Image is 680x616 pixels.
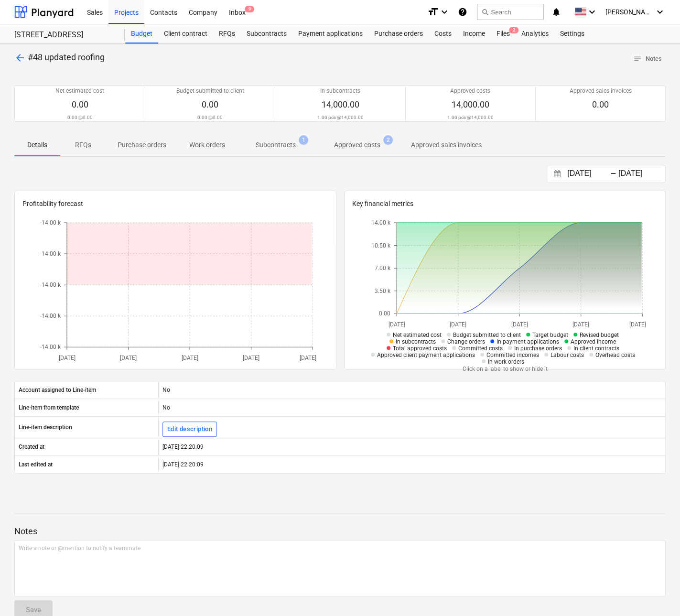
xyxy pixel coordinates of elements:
[586,6,598,18] i: keyboard_arrow_down
[243,355,259,361] tspan: [DATE]
[554,24,590,43] a: Settings
[334,140,380,150] p: Approved costs
[427,6,439,18] i: format_size
[158,457,665,472] div: [DATE] 22:20:09
[19,386,96,394] p: Account assigned to Line-item
[158,439,665,454] div: [DATE] 22:20:09
[450,321,466,328] tspan: [DATE]
[182,355,198,361] tspan: [DATE]
[411,140,482,150] p: Approved sales invoices
[514,345,562,352] span: In purchase orders
[396,338,436,345] span: In subcontracts
[40,220,61,227] tspan: -14.00 k
[19,404,79,412] p: Line-item from template
[509,27,518,33] span: 2
[22,199,328,209] p: Profitability forecast
[488,358,524,365] span: In work orders
[59,355,76,361] tspan: [DATE]
[580,332,619,338] span: Revised budget
[516,24,554,43] div: Analytics
[486,352,539,358] span: Committed incomes
[299,135,308,145] span: 1
[377,352,475,358] span: Approved client payment applications
[393,345,447,352] span: Total approved costs
[453,332,521,338] span: Budget submitted to client
[592,99,609,109] span: 0.00
[375,288,391,294] tspan: 3.50 k
[14,52,26,64] span: arrow_back
[197,114,223,120] p: 0.00 @ 0.00
[632,570,680,616] iframe: Chat Widget
[654,6,666,18] i: keyboard_arrow_down
[569,87,631,95] p: Approved sales invoices
[610,171,616,177] div: -
[458,6,467,18] i: Knowledge base
[450,87,490,95] p: Approved costs
[458,345,503,352] span: Committed costs
[572,321,589,328] tspan: [DATE]
[457,24,491,43] a: Income
[616,167,665,181] input: End Date
[72,140,95,150] p: RFQs
[629,52,666,66] button: Notes
[19,443,44,451] p: Created at
[245,6,254,12] span: 9
[368,24,429,43] a: Purchase orders
[176,87,244,95] p: Budget submitted to client
[375,265,391,272] tspan: 7.00 k
[26,140,49,150] p: Details
[549,169,565,180] button: Interact with the calendar and add the check-in date for your trip.
[633,54,662,65] span: Notes
[322,99,359,109] span: 14,000.00
[532,332,568,338] span: Target budget
[429,24,457,43] a: Costs
[477,4,544,20] button: Search
[551,6,561,18] i: notifications
[40,251,61,258] tspan: -14.00 k
[55,87,104,95] p: Net estimated cost
[393,332,442,338] span: Net estimated cost
[491,24,516,43] div: Files
[28,52,105,62] span: #48 updated roofing
[629,321,646,328] tspan: [DATE]
[14,30,114,40] div: [STREET_ADDRESS]
[317,114,364,120] p: 1.00 pcs @ 14,000.00
[352,199,658,209] p: Key financial metrics
[189,140,225,150] p: Work orders
[14,526,666,537] p: Notes
[213,24,241,43] a: RFQs
[497,338,559,345] span: In payment applications
[371,220,391,227] tspan: 14.00 k
[439,6,450,18] i: keyboard_arrow_down
[605,8,653,16] span: [PERSON_NAME]
[40,313,61,320] tspan: -14.00 k
[162,421,217,437] button: Edit description
[633,54,642,63] span: notes
[158,382,665,398] div: No
[383,135,393,145] span: 2
[19,461,53,469] p: Last edited at
[158,24,213,43] a: Client contract
[300,355,316,361] tspan: [DATE]
[511,321,528,328] tspan: [DATE]
[320,87,360,95] p: In subcontracts
[388,321,405,328] tspan: [DATE]
[452,99,489,109] span: 14,000.00
[292,24,368,43] div: Payment applications
[241,24,292,43] a: Subcontracts
[491,24,516,43] a: Files2
[158,400,665,415] div: No
[447,114,494,120] p: 1.00 pcs @ 14,000.00
[40,282,61,289] tspan: -14.00 k
[368,365,642,373] p: Click on a label to show or hide it
[571,338,616,345] span: Approved income
[595,352,635,358] span: Overhead costs
[379,311,390,317] tspan: 0.00
[19,423,72,432] p: Line-item description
